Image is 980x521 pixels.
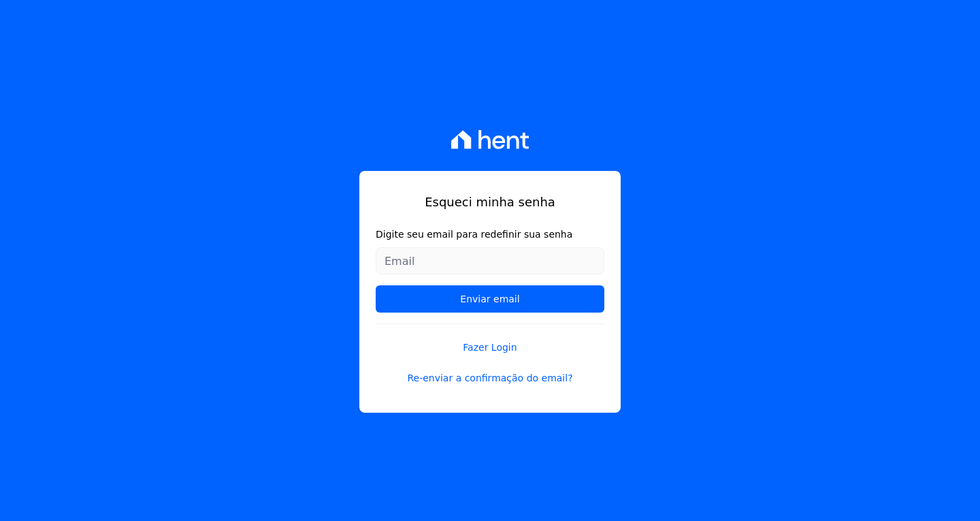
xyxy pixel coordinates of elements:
label: Digite seu email para redefinir sua senha [376,227,604,242]
input: Email [376,247,604,274]
a: Fazer Login [376,323,604,355]
a: Re-enviar a confirmação do email? [376,371,604,385]
h1: Esqueci minha senha [376,193,604,211]
input: Enviar email [376,285,604,313]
